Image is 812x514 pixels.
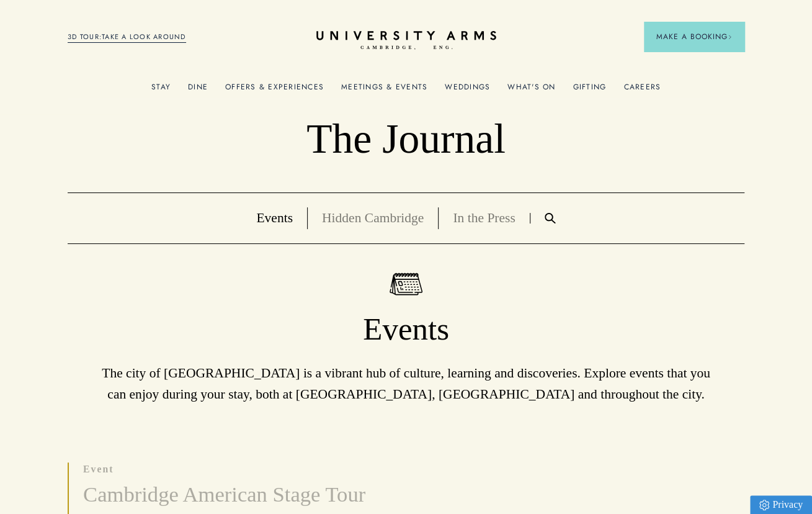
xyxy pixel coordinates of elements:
[545,213,556,223] img: Search
[316,31,496,50] a: Home
[507,83,555,99] a: What's On
[68,114,744,164] p: The Journal
[96,363,716,405] p: The city of [GEOGRAPHIC_DATA] is a vibrant hub of culture, learning and discoveries. Explore even...
[322,210,424,225] a: Hidden Cambridge
[151,83,171,99] a: Stay
[83,462,377,476] p: event
[453,210,515,225] a: In the Press
[390,273,422,295] img: Events
[623,83,661,99] a: Careers
[750,495,812,514] a: Privacy
[445,83,490,99] a: Weddings
[644,22,744,52] button: Make a BookingArrow icon
[225,83,324,99] a: Offers & Experiences
[530,213,570,223] a: Search
[188,83,208,99] a: Dine
[68,32,186,43] a: 3D TOUR:TAKE A LOOK AROUND
[256,210,293,225] a: Events
[573,83,607,99] a: Gifting
[728,35,732,39] img: Arrow icon
[341,83,427,99] a: Meetings & Events
[759,500,769,510] img: Privacy
[68,310,744,348] h1: Events
[656,31,732,42] span: Make a Booking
